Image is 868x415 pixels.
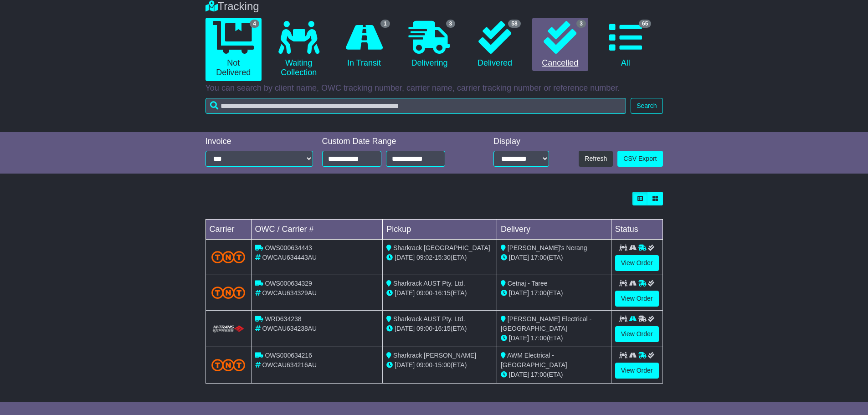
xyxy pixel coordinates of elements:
[615,291,659,307] a: View Order
[395,254,415,261] span: [DATE]
[493,137,549,147] div: Display
[501,333,607,343] div: (ETA)
[251,220,383,240] td: OWC / Carrier #
[615,363,659,379] a: View Order
[435,289,451,297] span: 16:15
[416,325,432,332] span: 09:00
[211,325,246,333] img: HiTrans.png
[467,18,523,72] a: 58 Delivered
[435,361,451,369] span: 15:00
[205,83,663,93] p: You can search by client name, OWC tracking number, carrier name, carrier tracking number or refe...
[395,361,415,369] span: [DATE]
[250,20,259,28] span: 4
[501,315,591,332] span: [PERSON_NAME] Electrical - [GEOGRAPHIC_DATA]
[497,220,611,240] td: Delivery
[401,18,457,72] a: 3 Delivering
[386,253,493,262] div: - (ETA)
[435,254,451,261] span: 15:30
[383,220,497,240] td: Pickup
[265,352,312,359] span: OWS000634216
[395,289,415,297] span: [DATE]
[205,137,313,147] div: Invoice
[531,371,547,378] span: 17:00
[271,18,327,81] a: Waiting Collection
[386,288,493,298] div: - (ETA)
[265,315,301,323] span: WRD634238
[531,289,547,297] span: 17:00
[576,20,586,28] span: 3
[639,20,651,28] span: 65
[211,287,246,299] img: TNT_Domestic.png
[393,352,476,359] span: Sharkrack [PERSON_NAME]
[393,280,465,287] span: Sharkrack AUST Pty. Ltd.
[262,254,317,261] span: OWCAU634443AU
[508,20,520,28] span: 58
[416,361,432,369] span: 09:00
[597,18,653,72] a: 65 All
[615,255,659,271] a: View Order
[322,137,468,147] div: Custom Date Range
[501,370,607,379] div: (ETA)
[509,254,529,261] span: [DATE]
[501,288,607,298] div: (ETA)
[501,352,567,369] span: AWM Electrical - [GEOGRAPHIC_DATA]
[265,280,312,287] span: OWS000634329
[532,18,588,72] a: 3 Cancelled
[531,334,547,342] span: 17:00
[386,360,493,370] div: - (ETA)
[509,334,529,342] span: [DATE]
[508,280,548,287] span: Cetnaj - Taree
[262,289,317,297] span: OWCAU634329AU
[435,325,451,332] span: 16:15
[611,220,663,240] td: Status
[531,254,547,261] span: 17:00
[509,371,529,378] span: [DATE]
[205,18,262,81] a: 4 Not Delivered
[416,289,432,297] span: 09:00
[336,18,392,72] a: 1 In Transit
[416,254,432,261] span: 09:02
[211,359,246,371] img: TNT_Domestic.png
[393,244,490,251] span: Sharkrack [GEOGRAPHIC_DATA]
[509,289,529,297] span: [DATE]
[446,20,456,28] span: 3
[501,253,607,262] div: (ETA)
[205,220,251,240] td: Carrier
[395,325,415,332] span: [DATE]
[615,326,659,342] a: View Order
[617,151,663,167] a: CSV Export
[386,324,493,333] div: - (ETA)
[262,325,317,332] span: OWCAU634238AU
[579,151,613,167] button: Refresh
[508,244,587,251] span: [PERSON_NAME]'s Nerang
[265,244,312,251] span: OWS000634443
[380,20,390,28] span: 1
[262,361,317,369] span: OWCAU634216AU
[393,315,465,323] span: Sharkrack AUST Pty. Ltd.
[211,251,246,263] img: TNT_Domestic.png
[631,98,663,114] button: Search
